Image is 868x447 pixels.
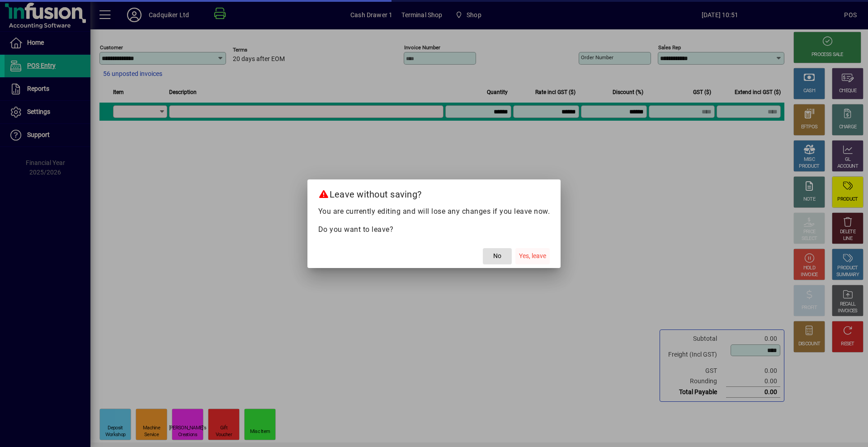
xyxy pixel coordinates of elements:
[493,251,501,261] span: No
[318,206,550,217] p: You are currently editing and will lose any changes if you leave now.
[318,224,550,235] p: Do you want to leave?
[515,248,550,264] button: Yes, leave
[519,251,546,261] span: Yes, leave
[307,179,561,206] h2: Leave without saving?
[483,248,512,264] button: No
